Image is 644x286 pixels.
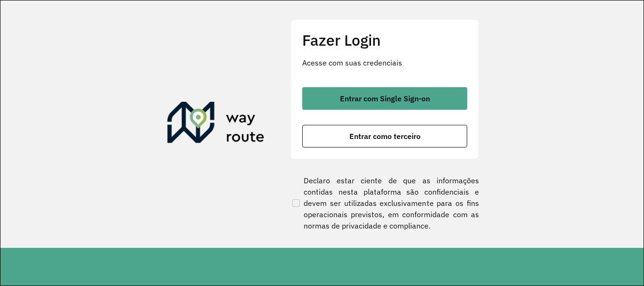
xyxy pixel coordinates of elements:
label: Declaro estar ciente de que as informações contidas nesta plataforma são confidenciais e devem se... [290,175,479,231]
button: button [302,87,467,110]
h2: Fazer Login [302,31,467,49]
p: Acesse com suas credenciais [302,57,467,68]
button: button [302,125,467,147]
img: Roteirizador AmbevTech [167,102,264,147]
span: Entrar como terceiro [349,132,421,140]
span: Entrar com Single Sign-on [340,95,430,102]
